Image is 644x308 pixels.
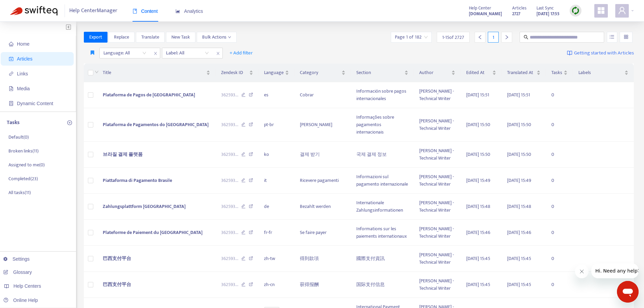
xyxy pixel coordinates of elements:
td: it [259,168,294,194]
td: 获得报酬 [294,272,351,298]
a: Online Help [3,298,38,303]
td: [PERSON_NAME] - Technical Writer [414,82,461,108]
td: 결제 받기 [294,142,351,168]
span: [DATE] 15:49 [466,176,490,184]
div: 1 [488,32,499,43]
td: es [259,82,294,108]
th: Category [294,64,351,82]
td: Cobrar [294,82,351,108]
td: Información sobre pagos internacionales [351,82,414,108]
span: 巴西支付平台 [103,255,131,262]
p: All tasks ( 11 ) [8,189,31,196]
span: [DATE] 15:45 [507,281,531,288]
td: [PERSON_NAME] - Technical Writer [414,194,461,220]
span: Zahlungsplattform [GEOGRAPHIC_DATA] [103,203,186,210]
span: 362593 ... [221,121,238,128]
span: 362593 ... [221,229,238,236]
span: [DATE] 15:51 [466,91,489,99]
th: Section [351,64,414,82]
span: Help Centers [14,283,41,289]
td: pt-br [259,108,294,142]
button: New Task [166,32,195,43]
span: Translate [141,33,159,41]
td: Informations sur les paiements internationaux [351,220,414,246]
img: sync.dc5367851b00ba804db3.png [571,6,580,15]
span: Title [103,69,205,76]
td: Se faire payer [294,220,351,246]
span: [DATE] 15:46 [466,229,490,236]
span: [DATE] 15:50 [507,121,531,128]
td: [PERSON_NAME] - Technical Writer [414,272,461,298]
span: Plataforma de Pagamentos do [GEOGRAPHIC_DATA] [103,121,209,128]
button: Export [84,32,108,43]
span: Getting started with Articles [574,49,634,57]
td: 0 [546,220,573,246]
img: Swifteq [10,6,57,16]
span: down [228,35,231,39]
span: close [151,49,160,57]
span: user [618,6,626,15]
td: zh-tw [259,246,294,272]
span: left [478,35,482,40]
td: 0 [546,246,573,272]
td: de [259,194,294,220]
td: [PERSON_NAME] - Technical Writer [414,246,461,272]
td: 0 [546,168,573,194]
button: Replace [109,32,135,43]
span: down [95,70,99,74]
td: 0 [546,272,573,298]
td: 0 [546,108,573,142]
th: Translated At [502,64,546,82]
span: [DATE] 15:50 [466,150,490,158]
th: Language [259,64,294,82]
td: 得到款項 [294,246,351,272]
span: right [504,35,509,40]
span: [DATE] 15:48 [466,203,490,210]
td: Bezahlt werden [294,194,351,220]
td: 国际支付信息 [351,272,414,298]
span: 362593 ... [221,281,238,288]
span: Piattaforma di Pagamento Brasile [103,176,172,184]
span: Labels [578,69,623,76]
span: account-book [9,56,14,61]
td: fr-fr [259,220,294,246]
span: appstore [597,6,605,15]
span: [DATE] 15:48 [507,203,531,210]
strong: 2727 [512,10,520,18]
span: 362593 ... [221,255,238,262]
a: [DOMAIN_NAME] [469,10,502,18]
span: + Add filter [230,49,253,57]
td: zh-cn [259,272,294,298]
button: Translate [136,32,165,43]
img: image-link [567,50,572,56]
span: [DATE] 15:45 [466,281,490,288]
span: [DATE] 15:51 [507,91,530,99]
th: Labels [573,64,634,82]
button: + Add filter [224,48,258,58]
td: [PERSON_NAME] - Technical Writer [414,142,461,168]
span: Edited At [466,69,491,76]
span: 362593 ... [221,177,238,184]
td: [PERSON_NAME] [294,108,351,142]
span: close [214,49,222,57]
th: Author [414,64,461,82]
td: ko [259,142,294,168]
span: Media [17,86,30,91]
p: Default ( 0 ) [8,134,29,141]
span: Export [89,33,102,41]
td: 국제 결제 정보 [351,142,414,168]
span: Translated At [507,69,535,76]
p: Assigned to me ( 0 ) [8,161,45,168]
span: 362593 ... [221,151,238,158]
span: home [9,42,14,46]
span: 1 - 15 of 2727 [442,34,464,41]
span: Home [17,41,29,47]
span: Section [356,69,403,76]
span: area-chart [175,9,180,14]
span: Analytics [175,8,203,14]
td: [PERSON_NAME] - Technical Writer [414,220,461,246]
span: New Task [171,33,190,41]
span: Articles [17,56,32,62]
td: [PERSON_NAME] - Technical Writer [414,108,461,142]
span: Dynamic Content [17,101,53,106]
